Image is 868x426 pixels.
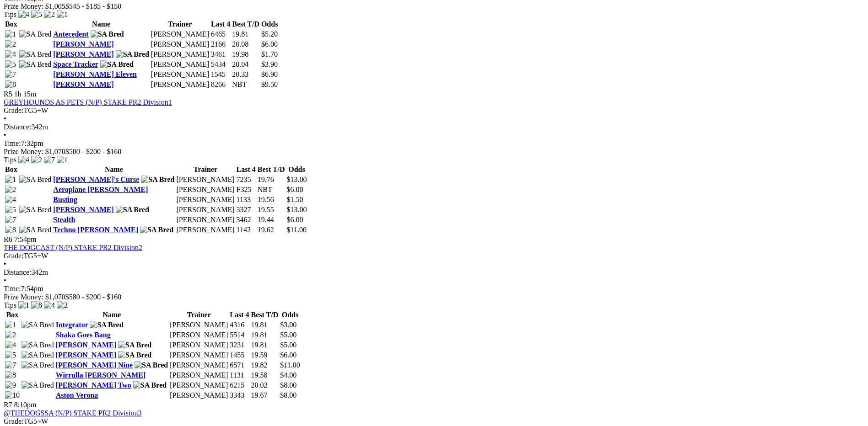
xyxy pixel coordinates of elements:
td: 1131 [229,371,249,380]
td: 19.82 [251,361,279,370]
span: • [4,131,6,139]
td: NBT [232,80,260,89]
span: R6 [4,235,12,243]
img: SA Bred [90,321,123,329]
span: Time: [4,285,21,293]
img: SA Bred [133,381,167,389]
span: $11.00 [286,226,306,234]
td: [PERSON_NAME] [169,320,228,330]
span: $3.90 [261,60,278,68]
img: SA Bred [91,30,124,38]
td: 3462 [236,215,256,224]
td: 4316 [229,320,249,330]
a: [PERSON_NAME] [53,80,113,88]
a: Aston Verona [56,391,98,399]
span: Tips [4,301,16,309]
span: $8.00 [280,391,297,399]
img: 1 [5,176,16,184]
img: SA Bred [22,321,54,329]
div: 7:32pm [4,139,864,148]
span: $11.00 [280,361,300,369]
th: Trainer [169,310,228,319]
div: Prize Money: $1,070 [4,148,864,156]
span: Tips [4,156,16,164]
td: [PERSON_NAME] [169,330,228,340]
span: $6.90 [261,70,278,78]
td: [PERSON_NAME] [151,60,210,69]
img: 9 [5,381,16,389]
img: 2 [5,186,16,194]
span: $3.00 [280,321,297,329]
img: SA Bred [22,361,54,369]
img: SA Bred [22,341,54,349]
span: • [4,260,6,268]
a: GREYHOUNDS AS PETS (N/P) STAKE PR2 Division1 [4,98,172,106]
td: [PERSON_NAME] [169,341,228,350]
a: [PERSON_NAME] Eleven [53,70,137,78]
td: [PERSON_NAME] [151,80,210,89]
div: TG5+W [4,106,864,115]
td: [PERSON_NAME] [169,361,228,370]
td: 5514 [229,330,249,340]
td: 20.08 [232,40,260,49]
span: $6.00 [280,351,297,359]
div: Prize Money: $1,005 [4,2,864,11]
a: [PERSON_NAME] Two [56,381,131,389]
td: NBT [257,185,286,194]
td: 8266 [210,80,231,89]
td: 20.04 [232,60,260,69]
span: Distance: [4,123,31,131]
div: TG5+W [4,252,864,260]
td: 19.81 [232,30,260,39]
a: Busting [53,196,77,203]
span: $580 - $200 - $160 [65,148,122,155]
td: 19.62 [257,225,286,234]
td: 20.33 [232,70,260,79]
span: $5.00 [280,341,297,349]
img: SA Bred [135,361,168,369]
span: $6.00 [286,216,303,224]
img: SA Bred [22,351,54,359]
td: 6571 [229,361,249,370]
th: Trainer [151,20,210,29]
a: [PERSON_NAME] Nine [56,361,133,369]
td: 7235 [236,175,256,184]
a: @THEDOGSSA (N/P) STAKE PR2 Division3 [4,409,141,417]
img: 1 [18,301,29,309]
span: $1.50 [286,196,303,203]
div: 342m [4,123,864,131]
td: [PERSON_NAME] [151,50,210,59]
td: 2166 [210,40,231,49]
td: 6215 [229,381,249,390]
a: [PERSON_NAME]'s Curse [53,176,139,183]
td: 19.59 [251,351,279,360]
img: 4 [5,341,16,349]
th: Odds [280,310,300,319]
div: 342m [4,268,864,277]
span: R5 [4,90,12,98]
img: 4 [5,196,16,204]
div: Prize Money: $1,070 [4,293,864,301]
span: $580 - $200 - $160 [65,293,122,301]
a: [PERSON_NAME] [53,40,113,48]
img: 10 [5,391,20,399]
td: 3327 [236,205,256,214]
td: 19.55 [257,205,286,214]
img: 5 [5,351,16,359]
span: Grade: [4,417,24,425]
img: SA Bred [118,351,151,359]
td: [PERSON_NAME] [176,185,235,194]
img: 4 [18,156,29,164]
th: Best T/D [251,310,279,319]
td: 19.56 [257,195,286,204]
a: Wirrulla [PERSON_NAME] [56,371,146,379]
span: Box [6,311,19,319]
a: Antecedent [53,30,88,38]
td: 3231 [229,341,249,350]
span: Tips [4,11,16,18]
td: 3461 [210,50,231,59]
td: 1455 [229,351,249,360]
td: [PERSON_NAME] [151,40,210,49]
span: 7:54pm [14,235,37,243]
a: Shaka Goes Bang [56,331,111,339]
